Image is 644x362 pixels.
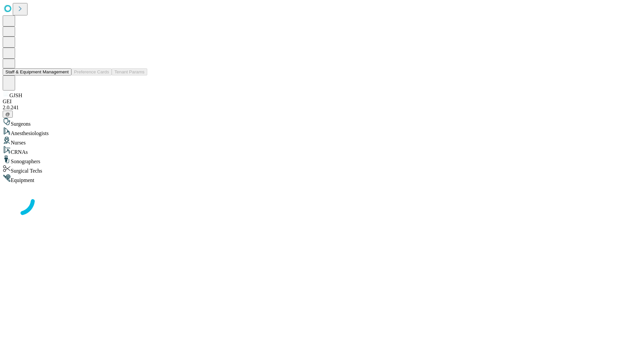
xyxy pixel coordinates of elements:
[3,165,641,174] div: Surgical Techs
[9,93,22,98] span: GJSH
[3,105,641,111] div: 2.0.241
[3,155,641,165] div: Sonographers
[3,136,641,146] div: Nurses
[112,68,147,75] button: Tenant Params
[71,68,112,75] button: Preference Cards
[3,111,13,118] button: @
[3,146,641,155] div: CRNAs
[3,68,71,75] button: Staff & Equipment Management
[3,118,641,127] div: Surgeons
[5,112,10,117] span: @
[3,174,641,183] div: Equipment
[3,127,641,136] div: Anesthesiologists
[3,99,641,105] div: GEI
